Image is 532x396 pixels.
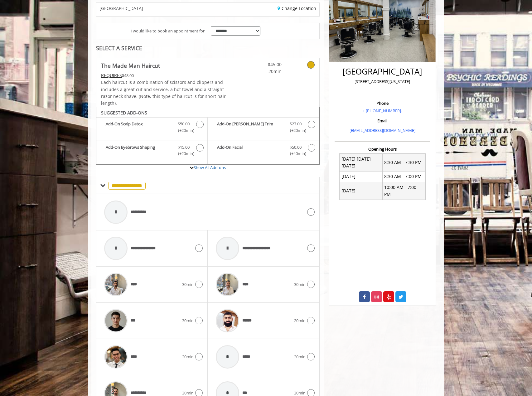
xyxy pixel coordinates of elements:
a: Change Location [278,5,316,11]
label: Add-On Scalp Detox [99,121,204,135]
h3: Opening Hours [335,147,430,151]
span: 20min [182,354,194,360]
span: [GEOGRAPHIC_DATA] [99,6,143,11]
span: (+20min ) [175,127,193,134]
td: [DATE] [DATE] [DATE] [340,154,383,171]
span: (+40min ) [286,150,305,157]
span: (+20min ) [175,150,193,157]
td: 10:00 AM - 7:00 PM [382,182,425,200]
b: Add-On [PERSON_NAME] Trim [217,121,283,134]
span: $45.00 [245,61,282,68]
td: 8:30 AM - 7:00 PM [382,171,425,182]
span: 20min [294,354,306,360]
td: [DATE] [340,182,383,200]
b: Add-On Scalp Detox [106,121,172,134]
span: $50.00 [290,144,302,151]
div: The Made Man Haircut Add-onS [96,107,320,165]
span: $50.00 [178,121,190,127]
td: 8:30 AM - 7:30 PM [382,154,425,171]
div: $48.00 [101,72,226,79]
span: 30min [182,317,194,324]
a: + [PHONE_NUMBER]. [363,108,402,113]
span: 30min [182,281,194,288]
p: [STREET_ADDRESS][US_STATE] [336,78,429,85]
b: The Made Man Haircut [101,61,160,70]
span: 30min [294,281,306,288]
h2: [GEOGRAPHIC_DATA] [336,67,429,76]
b: SUGGESTED ADD-ONS [101,110,147,116]
td: [DATE] [340,171,383,182]
b: Add-On Facial [217,144,283,157]
h3: Phone [336,101,429,105]
b: Add-On Eyebrows Shaping [106,144,172,157]
span: $27.00 [290,121,302,127]
label: Add-On Beard Trim [211,121,316,135]
label: Add-On Facial [211,144,316,159]
span: (+20min ) [286,127,305,134]
span: Each haircut is a combination of scissors and clippers and includes a great cut and service, a ho... [101,79,226,106]
div: SELECT A SERVICE [96,45,320,51]
label: Add-On Eyebrows Shaping [99,144,204,159]
span: $15.00 [178,144,190,151]
span: 20min [294,317,306,324]
span: I would like to book an appointment for [131,28,205,34]
span: 20min [245,68,282,75]
a: [EMAIL_ADDRESS][DOMAIN_NAME] [350,128,415,133]
span: This service needs some Advance to be paid before we block your appointment [101,72,122,78]
a: Show All Add-ons [194,165,226,170]
h3: Email [336,118,429,123]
